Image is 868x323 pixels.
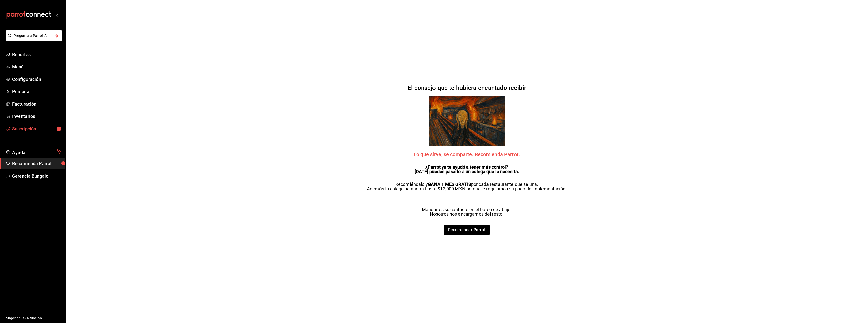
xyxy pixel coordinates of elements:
span: Pregunta a Parrot AI [14,33,54,38]
a: Recomendar Parrot [444,225,490,235]
span: Recomienda Parrot [12,160,61,167]
span: Menú [12,63,61,70]
a: Pregunta a Parrot AI [4,37,62,42]
h2: El consejo que te hubiera encantado recibir [408,85,526,91]
span: Gerencia Bungalo [12,172,61,179]
span: Configuración [12,76,61,83]
span: Reportes [12,51,61,58]
strong: GANA 1 MES GRATIS [428,182,471,187]
strong: ¿Parrot ya te ayudó a tener más control? [425,164,508,170]
span: Lo que sirve, se comparte. Recomienda Parrot. [414,152,520,157]
strong: [DATE] puedes pasarlo a un colega que lo necesita. [415,169,519,174]
button: open_drawer_menu [56,13,60,17]
span: Ayuda [12,148,55,155]
p: Recomiéndalo y por cada restaurante que se una. Además tu colega se ahorra hasta $13,000 MXN porq... [367,182,567,191]
p: Mándanos su contacto en el botón de abajo. Nosotros nos encargamos del resto. [422,207,512,216]
span: Facturación [12,101,61,107]
span: Inventarios [12,113,61,120]
img: referrals Parrot [429,96,505,146]
button: Pregunta a Parrot AI [6,30,62,41]
span: Personal [12,88,61,95]
span: Suscripción [12,125,61,132]
span: Sugerir nueva función [6,316,61,321]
